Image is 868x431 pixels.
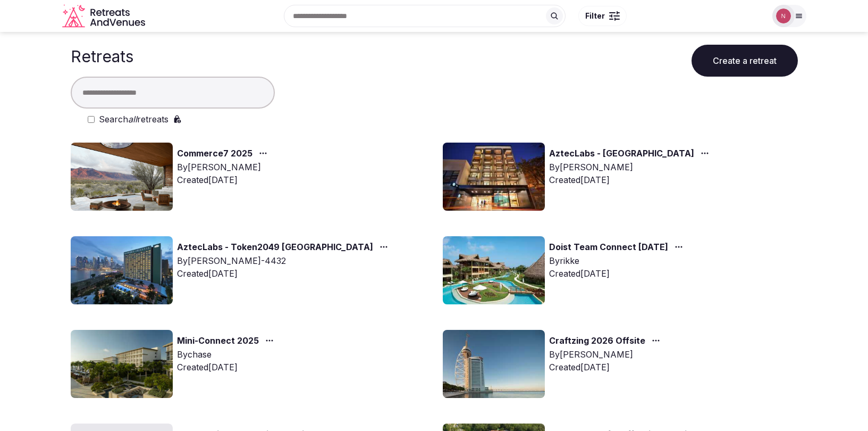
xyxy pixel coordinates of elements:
[443,330,545,398] img: Top retreat image for the retreat: Craftzing 2026 Offsite
[71,143,173,211] img: Top retreat image for the retreat: Commerce7 2025
[549,173,713,186] div: Created [DATE]
[549,361,664,374] div: Created [DATE]
[177,361,278,374] div: Created [DATE]
[177,147,252,161] a: Commerce7 2025
[177,267,392,280] div: Created [DATE]
[177,254,392,267] div: By [PERSON_NAME]-4432
[62,4,147,28] svg: Retreats and Venues company logo
[549,267,687,280] div: Created [DATE]
[177,241,373,254] a: AztecLabs - Token2049 [GEOGRAPHIC_DATA]
[549,254,687,267] div: By rikke
[71,236,173,304] img: Top retreat image for the retreat: AztecLabs - Token2049 Singapore
[71,47,133,66] h1: Retreats
[776,9,791,23] img: Nathalia Bilotti
[549,334,645,348] a: Craftzing 2026 Offsite
[177,334,259,348] a: Mini-Connect 2025
[549,241,668,254] a: Doist Team Connect [DATE]
[692,45,798,77] button: Create a retreat
[62,4,147,28] a: Visit the homepage
[549,161,713,173] div: By [PERSON_NAME]
[71,330,173,398] img: Top retreat image for the retreat: Mini-Connect 2025
[578,6,627,26] button: Filter
[443,143,545,211] img: Top retreat image for the retreat: AztecLabs - Buenos Aires
[128,114,137,125] em: all
[549,147,694,161] a: AztecLabs - [GEOGRAPHIC_DATA]
[99,113,168,126] label: Search retreats
[443,236,545,304] img: Top retreat image for the retreat: Doist Team Connect Feb 2026
[549,348,664,361] div: By [PERSON_NAME]
[177,348,278,361] div: By chase
[177,161,272,173] div: By [PERSON_NAME]
[585,11,605,21] span: Filter
[177,173,272,186] div: Created [DATE]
